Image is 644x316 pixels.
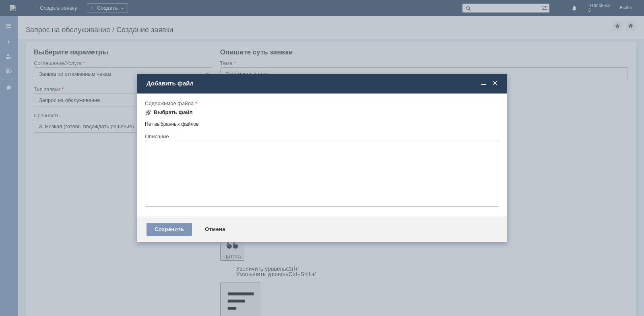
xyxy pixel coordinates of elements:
div: [PERSON_NAME]/Добрый вечер. Удалите пожалуйста отложенные чеки. [GEOGRAPHIC_DATA]. [3,3,118,23]
span: Закрыть [491,80,499,87]
div: Описание [145,134,497,139]
div: Добавить файл [147,80,499,87]
span: Свернуть (Ctrl + M) [480,80,488,87]
div: Нет выбранных файлов [145,118,499,127]
div: Выбрать файл [154,109,193,116]
div: Содержимое файла [145,101,497,106]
